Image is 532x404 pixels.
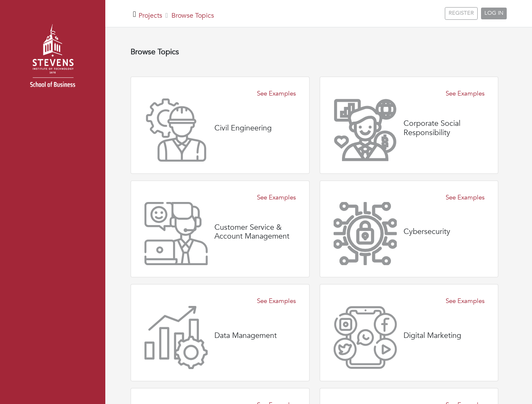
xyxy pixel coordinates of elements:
[139,11,162,20] a: Projects
[214,223,296,241] h4: Customer Service & Account Management
[257,193,296,202] a: See Examples
[214,331,277,340] h4: Data Management
[446,89,484,98] a: See Examples
[257,89,296,98] a: See Examples
[214,124,272,133] h4: Civil Engineering
[171,11,214,20] a: Browse Topics
[404,331,461,340] h4: Digital Marketing
[404,227,450,237] h4: Cybersecurity
[404,119,485,137] h4: Corporate Social Responsibility
[131,48,498,57] h4: Browse Topics
[446,193,484,202] a: See Examples
[481,8,507,19] a: LOG IN
[445,7,478,20] a: REGISTER
[446,296,484,306] a: See Examples
[257,296,296,306] a: See Examples
[8,15,97,103] img: stevens_logo.png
